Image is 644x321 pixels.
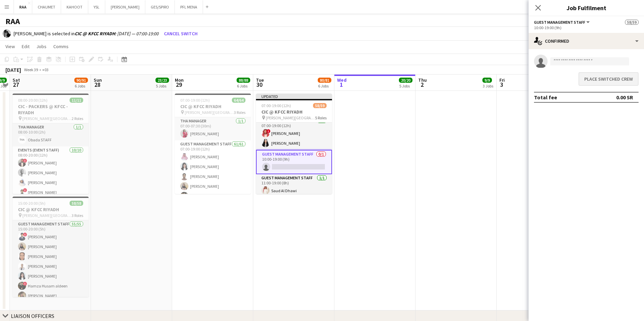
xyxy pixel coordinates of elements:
span: 88/88 [237,78,250,83]
span: 58/59 [625,20,639,25]
span: 20/20 [399,78,412,83]
a: Jobs [34,42,49,51]
h3: Job Fulfilment [529,3,644,12]
button: KAHOOT [61,0,88,14]
span: 28 [93,81,102,88]
app-card-role: Events (Event Staff)10/1008:00-20:00 (12h)![PERSON_NAME][PERSON_NAME][PERSON_NAME]![PERSON_NAME] [13,146,89,260]
span: [PERSON_NAME][GEOGRAPHIC_DATA] [266,115,315,120]
span: Wed [337,77,347,83]
span: 3 Roles [72,213,83,218]
b: CIC @ KFCC RIYADH [75,31,115,37]
span: 07:00-19:00 (12h) [180,98,210,103]
span: Guest Management Staff [534,20,585,25]
span: 07:00-19:00 (12h) [261,103,291,108]
div: 10:00-19:00 (9h) [534,25,639,30]
a: View [3,42,18,51]
app-card-role: Guest Management Staff0/110:00-19:00 (9h) [256,150,332,174]
button: Place switched crew [578,72,639,86]
span: 9/9 [482,78,492,83]
div: +03 [42,67,49,72]
span: 30 [255,81,264,88]
i: : [DATE] — 07:00-19:00 [75,31,159,37]
app-card-role: Guest Management Staff1/111:00-19:00 (8h)Saud Al Dhawi [256,174,332,197]
span: 23/23 [155,78,169,83]
app-card-role: Supervisor2/207:00-19:00 (12h)![PERSON_NAME][PERSON_NAME] [256,117,332,150]
span: 58/58 [70,201,83,206]
button: Guest Management Staff [534,20,591,25]
span: 3 Roles [234,110,245,115]
span: ! [23,188,27,192]
app-card-role: THA Manager1/107:00-07:30 (30m)[PERSON_NAME] [175,117,251,140]
span: [PERSON_NAME][GEOGRAPHIC_DATA] [22,213,72,218]
span: Jobs [36,43,47,49]
div: 5 Jobs [156,83,169,88]
span: 64/64 [232,98,245,103]
span: Edit [22,43,30,49]
h1: RAA [5,16,20,26]
h3: CIC @ KFCC RIYADH [13,206,89,213]
span: Comms [53,43,69,49]
span: 90/91 [74,78,88,83]
div: 3 Jobs [483,83,493,88]
div: [DATE] [5,66,21,73]
app-job-card: 07:00-19:00 (12h)64/64CIC @ KFCC RIYADH [PERSON_NAME][GEOGRAPHIC_DATA]3 RolesTHA Manager1/107:00-... [175,94,251,194]
span: 2 [417,81,427,88]
span: 1 [336,81,347,88]
span: 3 [498,81,505,88]
div: LIAISON OFFICERS [11,313,54,319]
div: Total fee [534,94,557,101]
a: Edit [19,42,32,51]
span: Thu [418,77,427,83]
button: Cancel switch [161,28,200,39]
a: Comms [51,42,71,51]
h3: CIC @ KFCC RIYADH [256,109,332,115]
div: 0.00 SR [616,94,633,101]
span: ! [23,233,27,237]
span: ! [266,129,271,133]
span: [PERSON_NAME][GEOGRAPHIC_DATA] [185,110,234,115]
span: Fri [499,77,505,83]
div: 6 Jobs [75,83,88,88]
span: ! [23,159,27,163]
div: Updated [256,94,332,99]
span: Sun [94,77,102,83]
span: [PERSON_NAME][GEOGRAPHIC_DATA] - [GEOGRAPHIC_DATA] [22,116,72,121]
div: Confirmed [529,33,644,49]
button: CHAUMET [32,0,61,14]
span: 15:00-20:00 (5h) [18,201,45,206]
div: [PERSON_NAME] is selected in [14,31,159,37]
button: YSL [88,0,105,14]
span: Sat [13,77,20,83]
app-job-card: Updated07:00-19:00 (12h)58/59CIC @ KFCC RIYADH [PERSON_NAME][GEOGRAPHIC_DATA]5 Roles![PERSON_NAME... [256,94,332,194]
span: 58/59 [313,103,327,108]
span: 80/81 [318,78,331,83]
h3: CIC @ KFCC RIYADH [175,103,251,109]
span: 08:00-20:00 (12h) [18,98,48,103]
span: ! [23,282,27,286]
span: 29 [174,81,184,88]
span: View [5,43,15,49]
button: [PERSON_NAME] [105,0,145,14]
button: GES/SPIRO [145,0,175,14]
span: 27 [12,81,20,88]
div: 6 Jobs [237,83,250,88]
app-job-card: 08:00-20:00 (12h)11/11CIC - PACKERS @ KFCC - RIYADH [PERSON_NAME][GEOGRAPHIC_DATA] - [GEOGRAPHIC_... [13,94,89,194]
app-job-card: 15:00-20:00 (5h)58/58CIC @ KFCC RIYADH [PERSON_NAME][GEOGRAPHIC_DATA]3 RolesGuest Management Staf... [13,197,89,297]
app-card-role: THA Manager1/108:00-10:00 (2h)Obada STAFF [13,123,89,146]
span: Tue [256,77,264,83]
button: RAA [14,0,32,14]
div: 5 Jobs [399,83,412,88]
span: Week 39 [22,67,39,72]
h3: CIC - PACKERS @ KFCC - RIYADH [13,103,89,116]
span: 11/11 [70,98,83,103]
span: 5 Roles [315,115,327,120]
button: PFL MENA [175,0,203,14]
span: 2 Roles [72,116,83,121]
span: Mon [175,77,184,83]
div: 6 Jobs [318,83,331,88]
